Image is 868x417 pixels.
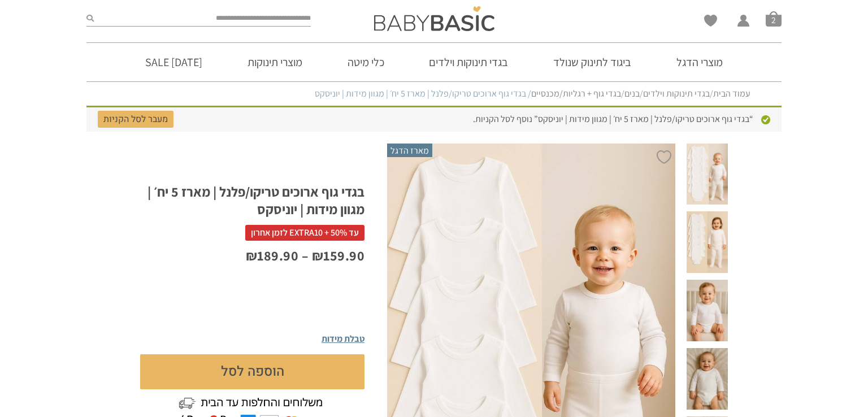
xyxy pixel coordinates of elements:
[322,333,364,345] span: טבלת מידות
[86,106,782,131] div: “בגדי גוף ארוכים טריקו/פלנל | מארז 5 יח׳ | מגוון מידות | יוניסקס” נוסף לסל הקניות.
[713,88,750,99] a: עמוד הבית
[536,43,648,81] a: ביגוד לתינוק שנולד
[128,43,219,81] a: [DATE] SALE
[312,246,365,264] bdi: 159.90
[412,43,525,81] a: בגדי תינוקות וילדים
[387,144,432,157] span: מארז הדגל
[246,246,258,264] span: ₪
[98,111,173,128] a: מעבר לסל הקניות
[643,88,710,99] a: בגדי תינוקות וילדים
[140,183,364,218] h1: בגדי גוף ארוכים טריקו/פלנל | מארז 5 יח׳ | מגוון מידות | יוניסקס
[302,246,309,264] span: –
[245,225,364,241] span: עד 50% + EXTRA10 לזמן אחרון
[766,11,782,27] span: סל קניות
[118,88,750,100] nav: Breadcrumb
[766,11,782,27] a: סל קניות2
[374,6,494,31] img: Baby Basic בגדי תינוקות וילדים אונליין
[140,354,364,389] button: הוספה לסל
[704,15,717,31] span: Wishlist
[531,88,621,99] a: בגדי גוף + רגליות/מכנסיים
[231,43,319,81] a: מוצרי תינוקות
[624,88,640,99] a: בנים
[312,246,324,264] span: ₪
[246,246,299,264] bdi: 189.90
[704,15,717,27] a: Wishlist
[659,43,740,81] a: מוצרי הדגל
[331,43,401,81] a: כלי מיטה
